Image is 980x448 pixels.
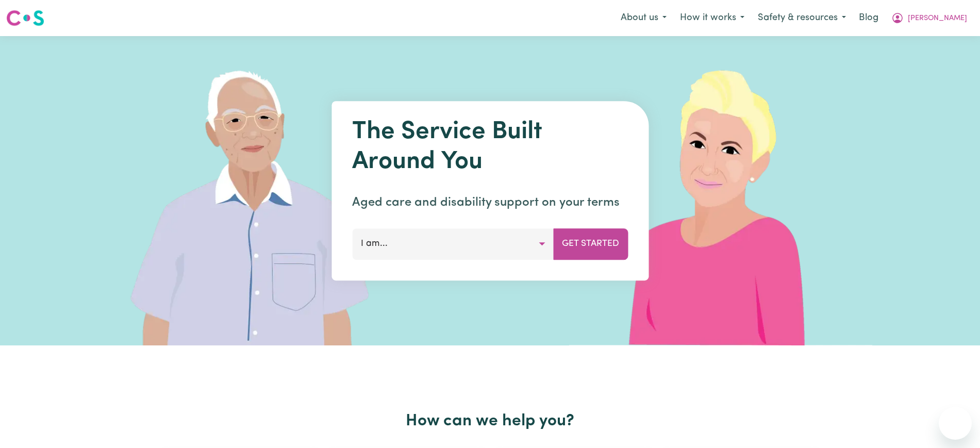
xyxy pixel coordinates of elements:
iframe: Button to launch messaging window [939,407,972,440]
a: Blog [853,7,885,29]
a: Careseekers logo [6,6,44,30]
button: I am... [352,228,554,259]
button: My Account [885,7,974,29]
h2: How can we help you? [156,411,824,431]
h1: The Service Built Around You [352,118,628,177]
button: Safety & resources [751,7,853,29]
img: Careseekers logo [6,9,44,27]
button: Get Started [553,228,628,259]
button: How it works [673,7,751,29]
p: Aged care and disability support on your terms [352,193,628,212]
button: About us [614,7,673,29]
span: [PERSON_NAME] [908,13,967,24]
